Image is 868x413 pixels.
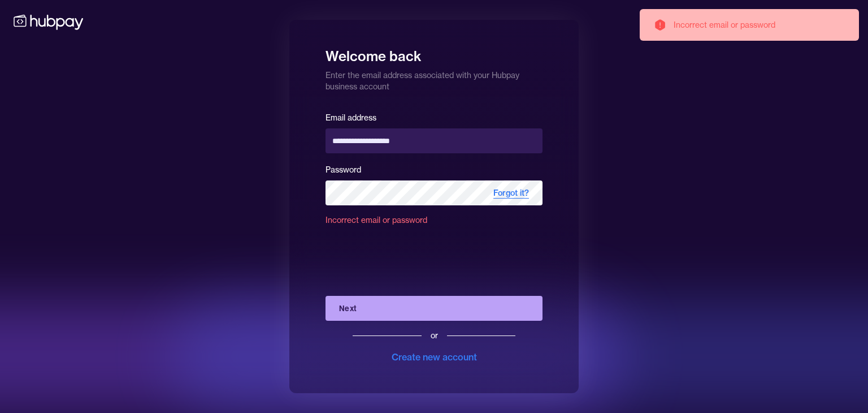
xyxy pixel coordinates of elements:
div: Incorrect email or password [674,19,775,31]
p: Enter the email address associated with your Hubpay business account [325,65,542,92]
div: or [431,330,438,341]
button: Next [325,296,542,321]
label: Email address [325,113,376,123]
label: Password [325,165,361,175]
span: Forgot it? [480,180,542,205]
div: Incorrect email or password [325,214,542,235]
h1: Welcome back [325,40,542,65]
div: Create new account [392,350,477,364]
